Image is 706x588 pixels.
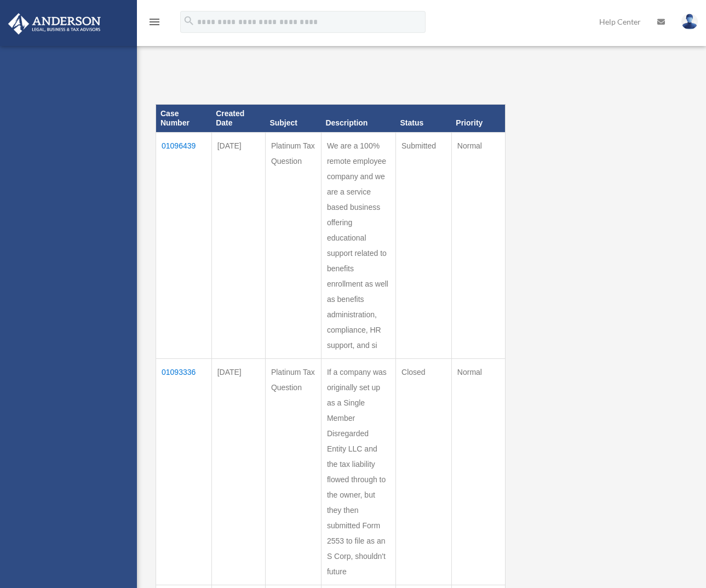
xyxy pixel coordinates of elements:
[396,105,452,133] th: Status
[396,132,452,358] td: Submitted
[156,132,212,358] td: 01096439
[451,105,505,133] th: Priority
[321,105,395,133] th: Description
[265,358,321,585] td: Platinum Tax Question
[321,132,395,358] td: We are a 100% remote employee company and we are a service based business offering educational su...
[211,132,265,358] td: [DATE]
[451,358,505,585] td: Normal
[265,105,321,133] th: Subject
[321,358,395,585] td: If a company was originally set up as a Single Member Disregarded Entity LLC and the tax liabilit...
[183,15,195,27] i: search
[5,13,104,35] img: Anderson Advisors Platinum Portal
[211,358,265,585] td: [DATE]
[451,132,505,358] td: Normal
[156,105,212,133] th: Case Number
[211,105,265,133] th: Created Date
[681,14,698,30] img: User Pic
[148,19,161,28] a: menu
[148,15,161,28] i: menu
[265,132,321,358] td: Platinum Tax Question
[396,358,452,585] td: Closed
[156,358,212,585] td: 01093336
